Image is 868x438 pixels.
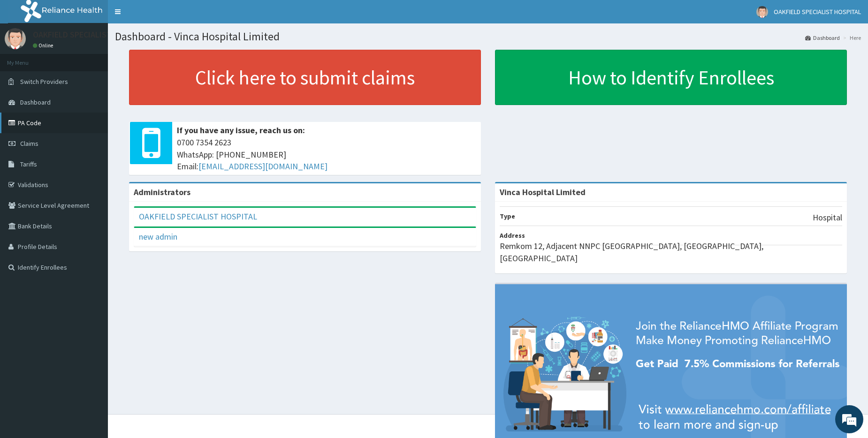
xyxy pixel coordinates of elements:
h1: Dashboard - Vinca Hospital Limited [115,30,861,43]
textarea: Type your message and hit 'Enter' [5,256,179,289]
strong: Vinca Hospital Limited [500,187,586,197]
span: OAKFIELD SPECIALIST HOSPITAL [774,8,861,16]
b: Type [500,212,515,220]
span: Switch Providers [20,77,68,86]
b: Address [500,231,525,240]
span: Tariffs [20,160,37,168]
a: How to Identify Enrollees [495,50,847,105]
a: OAKFIELD SPECIALIST HOSPITAL [139,211,257,222]
span: Claims [20,139,38,148]
a: Click here to submit claims [129,50,481,105]
img: User Image [756,6,768,18]
span: We're online! [54,118,129,213]
li: Here [841,34,861,42]
img: User Image [5,28,26,49]
b: If you have any issue, reach us on: [177,125,305,136]
b: Administrators [134,187,190,197]
span: Dashboard [20,98,51,106]
a: [EMAIL_ADDRESS][DOMAIN_NAME] [198,161,327,172]
img: d_794563401_company_1708531726252_794563401 [17,47,38,70]
p: Remkom 12, Adjacent NNPC [GEOGRAPHIC_DATA], [GEOGRAPHIC_DATA], [GEOGRAPHIC_DATA] [500,240,842,264]
div: Minimize live chat window [154,5,176,27]
p: OAKFIELD SPECIALIST HOSPITAL [33,30,150,39]
a: Online [33,42,55,49]
a: new admin [139,231,177,242]
a: Dashboard [805,34,840,42]
span: 0700 7354 2623 WhatsApp: [PHONE_NUMBER] Email: [177,136,476,173]
div: Chat with us now [49,53,158,65]
p: Hospital [813,211,842,224]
